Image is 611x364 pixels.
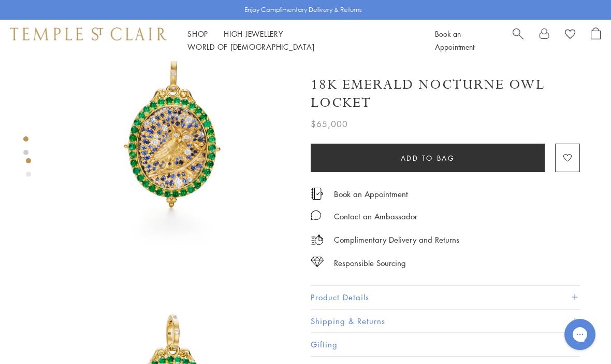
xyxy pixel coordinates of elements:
a: View Wishlist [565,27,575,43]
a: High JewelleryHigh Jewellery [224,29,283,39]
iframe: Gorgias live chat messenger [559,315,601,354]
button: Product Details [311,286,580,309]
p: Enjoy Complimentary Delivery & Returns [244,5,362,15]
a: World of [DEMOGRAPHIC_DATA]World of [DEMOGRAPHIC_DATA] [187,41,314,52]
div: Contact an Ambassador [334,210,417,223]
a: Open Shopping Bag [591,27,601,53]
p: Complimentary Delivery and Returns [334,233,459,246]
img: icon_delivery.svg [311,233,324,246]
img: Temple St. Clair [10,27,167,40]
h1: 18K Emerald Nocturne Owl Locket [311,76,580,112]
div: Responsible Sourcing [334,257,406,270]
img: MessageIcon-01_2.svg [311,210,321,220]
nav: Main navigation [187,27,412,53]
img: 18K Emerald Nocturne Owl Locket [52,18,295,262]
img: icon_appointment.svg [311,188,323,200]
button: Shipping & Returns [311,310,580,333]
span: $65,000 [311,117,348,131]
a: Search [513,27,523,53]
a: ShopShop [187,29,208,39]
div: Product gallery navigation [26,156,31,185]
a: Book an Appointment [435,29,474,52]
span: Add to bag [401,152,455,164]
button: Add to bag [311,144,545,172]
img: icon_sourcing.svg [311,257,324,267]
a: Book an Appointment [334,188,408,200]
button: Gifting [311,333,580,356]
